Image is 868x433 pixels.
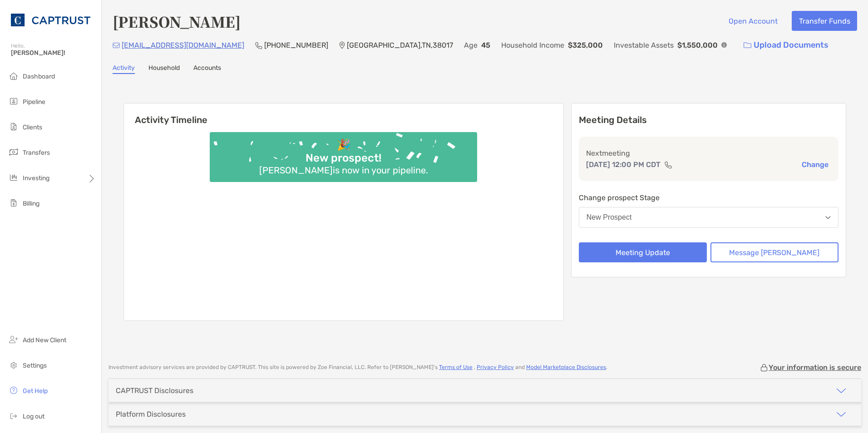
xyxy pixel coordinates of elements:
[579,207,838,228] button: New Prospect
[113,64,135,74] a: Activity
[193,64,221,74] a: Accounts
[526,364,606,370] a: Model Marketplace Disclosures
[23,73,55,80] span: Dashboard
[677,39,718,51] p: $1,550,000
[744,42,751,49] img: button icon
[664,161,672,168] img: communication type
[836,385,847,396] img: icon arrow
[439,364,473,370] a: Terms of Use
[124,103,563,125] h6: Activity Timeline
[587,213,632,221] div: New Prospect
[825,216,831,219] img: Open dropdown arrow
[256,165,432,176] div: [PERSON_NAME] is now in your pipeline.
[8,70,19,81] img: dashboard icon
[23,387,48,395] span: Get Help
[347,39,453,51] p: [GEOGRAPHIC_DATA] , TN , 38017
[738,35,834,55] a: Upload Documents
[8,197,19,208] img: billing icon
[8,334,19,345] img: add_new_client icon
[710,242,838,262] button: Message [PERSON_NAME]
[721,11,784,31] button: Open Account
[11,49,96,57] span: [PERSON_NAME]!
[116,386,193,395] div: CAPTRUST Disclosures
[8,410,19,421] img: logout icon
[11,4,90,36] img: CAPTRUST Logo
[8,147,19,157] img: transfers icon
[579,192,838,203] p: Change prospect Stage
[721,42,727,48] img: Info Icon
[477,364,514,370] a: Privacy Policy
[586,159,661,170] p: [DATE] 12:00 PM CDT
[568,39,603,51] p: $325,000
[792,11,857,31] button: Transfer Funds
[23,200,39,207] span: Billing
[23,362,47,369] span: Settings
[8,172,19,183] img: investing icon
[464,39,478,51] p: Age
[148,64,180,74] a: Household
[586,148,831,159] p: Next meeting
[23,123,42,131] span: Clients
[113,11,241,32] h4: [PERSON_NAME]
[579,114,838,126] p: Meeting Details
[255,42,262,49] img: Phone Icon
[23,174,49,182] span: Investing
[113,43,120,48] img: Email Icon
[836,409,847,420] img: icon arrow
[8,385,19,396] img: get-help icon
[8,96,19,107] img: pipeline icon
[579,242,707,262] button: Meeting Update
[799,160,831,169] button: Change
[333,138,354,152] div: 🎉
[122,39,244,51] p: [EMAIL_ADDRESS][DOMAIN_NAME]
[8,359,19,370] img: settings icon
[769,363,861,372] p: Your information is secure
[264,39,328,51] p: [PHONE_NUMBER]
[8,121,19,132] img: clients icon
[23,336,66,344] span: Add New Client
[23,98,45,106] span: Pipeline
[614,39,674,51] p: Investable Assets
[339,42,345,49] img: Location Icon
[501,39,564,51] p: Household Income
[481,39,490,51] p: 45
[23,149,50,157] span: Transfers
[23,413,44,420] span: Log out
[116,410,186,418] div: Platform Disclosures
[302,152,385,165] div: New prospect!
[108,364,607,371] p: Investment advisory services are provided by CAPTRUST . This site is powered by Zoe Financial, LL...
